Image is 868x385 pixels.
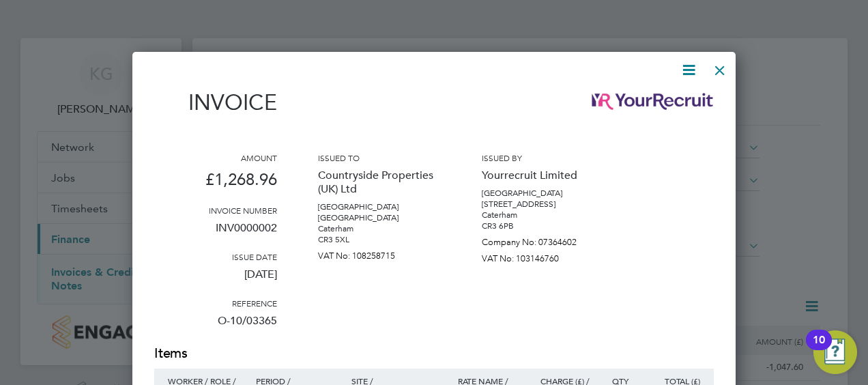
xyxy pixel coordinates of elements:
h1: Invoice [154,89,277,115]
img: yourrecruit-logo-remittance.png [591,93,714,110]
p: CR3 5XL [318,234,441,245]
p: Countryside Properties (UK) Ltd [318,163,441,201]
h3: Amount [154,152,277,163]
p: O-10/03365 [154,309,277,344]
p: [DATE] [154,262,277,298]
p: [GEOGRAPHIC_DATA] [318,212,441,223]
p: VAT No: 103146760 [482,248,605,264]
p: Company No: 07364602 [482,231,605,248]
p: INV0000002 [154,216,277,251]
h2: Items [154,344,714,363]
div: 10 [813,340,825,358]
button: Open Resource Center, 10 new notifications [813,330,857,374]
p: Yourrecruit Limited [482,163,605,188]
h3: Invoice number [154,205,277,216]
p: [STREET_ADDRESS] [482,199,605,210]
h3: Issued to [318,152,441,163]
p: Caterham [482,210,605,220]
p: £1,268.96 [154,163,277,205]
h3: Reference [154,298,277,309]
h3: Issued by [482,152,605,163]
p: CR3 6PB [482,220,605,231]
p: [GEOGRAPHIC_DATA] [482,188,605,199]
p: Caterham [318,223,441,234]
h3: Issue date [154,251,277,262]
p: VAT No: 108258715 [318,245,441,261]
p: [GEOGRAPHIC_DATA] [318,201,441,212]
